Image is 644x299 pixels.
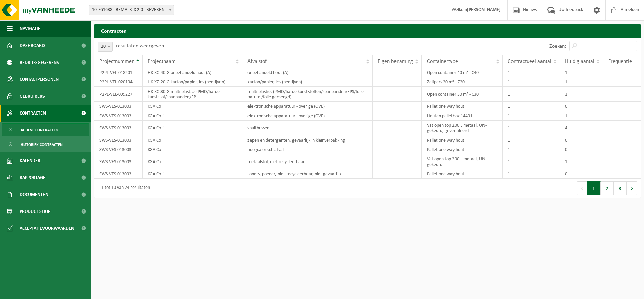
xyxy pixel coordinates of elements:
[89,5,174,15] span: 10-761638 - BEMATRIX 2.0 - BEVEREN
[242,121,373,135] td: spuitbussen
[20,220,74,237] span: Acceptatievoorwaarden
[21,124,58,136] span: Actieve contracten
[560,111,603,121] td: 1
[560,145,603,154] td: 0
[549,44,566,49] label: Zoeken:
[143,111,242,121] td: KGA Colli
[608,59,632,64] span: Frequentie
[94,145,143,154] td: SWS-VES-013003
[94,169,143,179] td: SWS-VES-013003
[422,154,503,169] td: Vat open top 200 L metaal, UN-gekeurd
[242,154,373,169] td: metaalstof, niet recycleerbaar
[20,203,50,220] span: Product Shop
[89,5,174,15] span: 10-761638 - BEMATRIX 2.0 - BEVEREN
[560,77,603,87] td: 1
[242,169,373,179] td: toners, poeder, niet-recycleerbaar, niet gevaarlijk
[247,59,267,64] span: Afvalstof
[627,181,637,195] button: Next
[577,181,587,195] button: Previous
[467,7,501,13] strong: [PERSON_NAME]
[99,59,134,64] span: Projectnummer
[503,87,560,102] td: 1
[21,138,63,151] span: Historiek contracten
[503,154,560,169] td: 1
[242,87,373,102] td: multi plastics (PMD/harde kunststoffen/spanbanden/EPS/folie naturel/folie gemengd)
[3,284,113,299] iframe: chat widget
[422,87,503,102] td: Open container 30 m³ - C30
[601,181,614,195] button: 2
[242,111,373,121] td: elektronische apparatuur - overige (OVE)
[143,68,242,77] td: HK-XC-40-G onbehandeld hout (A)
[503,111,560,121] td: 1
[20,71,59,88] span: Contactpersonen
[20,20,40,37] span: Navigatie
[94,121,143,135] td: SWS-VES-013003
[560,87,603,102] td: 1
[422,102,503,111] td: Pallet one way hout
[20,105,46,122] span: Contracten
[94,102,143,111] td: SWS-VES-013003
[560,68,603,77] td: 1
[587,181,601,195] button: 1
[508,59,551,64] span: Contractueel aantal
[503,102,560,111] td: 1
[560,154,603,169] td: 1
[560,169,603,179] td: 0
[94,135,143,145] td: SWS-VES-013003
[503,77,560,87] td: 1
[503,68,560,77] td: 1
[143,87,242,102] td: HK-XC-30-G multi plastics (PMD/harde kunststof/spanbanden/EP
[94,24,641,37] h2: Contracten
[422,68,503,77] td: Open container 40 m³ - C40
[378,59,413,64] span: Eigen benaming
[422,111,503,121] td: Houten palletbox 1440 L
[94,111,143,121] td: SWS-VES-013003
[242,68,373,77] td: onbehandeld hout (A)
[422,145,503,154] td: Pallet one way hout
[560,121,603,135] td: 4
[242,135,373,145] td: zepen en detergenten, gevaarlijk in kleinverpakking
[242,77,373,87] td: karton/papier, los (bedrijven)
[20,152,40,169] span: Kalender
[560,102,603,111] td: 0
[614,181,627,195] button: 3
[2,123,89,136] a: Actieve contracten
[422,135,503,145] td: Pallet one way hout
[98,42,112,51] span: 10
[20,54,59,71] span: Bedrijfsgegevens
[94,154,143,169] td: SWS-VES-013003
[422,77,503,87] td: Zelfpers 20 m³ - Z20
[20,37,45,54] span: Dashboard
[503,135,560,145] td: 1
[242,145,373,154] td: hoogcalorisch afval
[242,102,373,111] td: elektronische apparatuur - overige (OVE)
[20,169,46,186] span: Rapportage
[427,59,458,64] span: Containertype
[2,138,89,151] a: Historiek contracten
[94,87,143,102] td: P2PL-VEL-099227
[98,42,113,52] span: 10
[565,59,594,64] span: Huidig aantal
[143,121,242,135] td: KGA Colli
[143,135,242,145] td: KGA Colli
[94,68,143,77] td: P2PL-VEL-018201
[503,145,560,154] td: 1
[143,77,242,87] td: HK-XZ-20-G karton/papier, los (bedrijven)
[143,145,242,154] td: KGA Colli
[20,88,45,105] span: Gebruikers
[422,169,503,179] td: Pallet one way hout
[503,169,560,179] td: 1
[503,121,560,135] td: 1
[94,77,143,87] td: P2PL-VEL-020104
[143,102,242,111] td: KGA Colli
[20,186,48,203] span: Documenten
[422,121,503,135] td: Vat open top 200 L metaal, UN-gekeurd, geventileerd
[116,43,164,49] label: resultaten weergeven
[560,135,603,145] td: 0
[143,169,242,179] td: KGA Colli
[143,154,242,169] td: KGA Colli
[148,59,176,64] span: Projectnaam
[98,182,150,194] div: 1 tot 10 van 24 resultaten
